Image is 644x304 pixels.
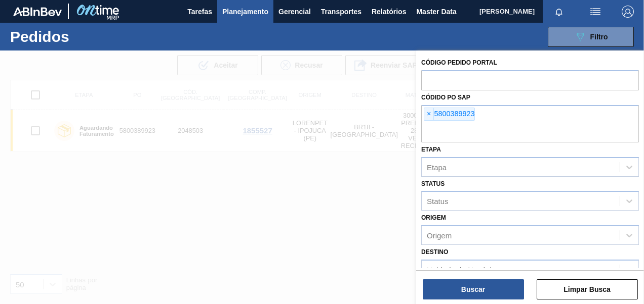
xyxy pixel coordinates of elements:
div: Etapa [427,163,447,171]
span: × [424,108,434,120]
div: Unidade de Negócio [427,265,496,274]
span: Transportes [321,6,361,18]
div: Origem [427,231,452,240]
label: Código Pedido Portal [421,59,497,66]
span: Gerencial [278,6,311,18]
h1: Pedidos [10,31,150,42]
button: Filtro [548,27,634,47]
span: Master Data [416,6,456,18]
label: Etapa [421,146,441,153]
span: Planejamento [222,6,268,18]
div: 5800389923 [424,108,475,121]
label: Códido PO SAP [421,94,470,101]
span: Filtro [590,33,608,41]
img: userActions [589,6,601,18]
span: Tarefas [187,6,212,18]
div: Status [427,197,449,206]
label: Destino [421,248,448,256]
button: Notificações [543,5,575,19]
img: Logout [622,6,634,18]
label: Origem [421,214,446,221]
span: Relatórios [372,6,406,18]
label: Status [421,180,445,187]
img: TNhmsLtSVTkK8tSr43FrP2fwEKptu5GPRR3wAAAABJRU5ErkJggg== [13,7,62,16]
